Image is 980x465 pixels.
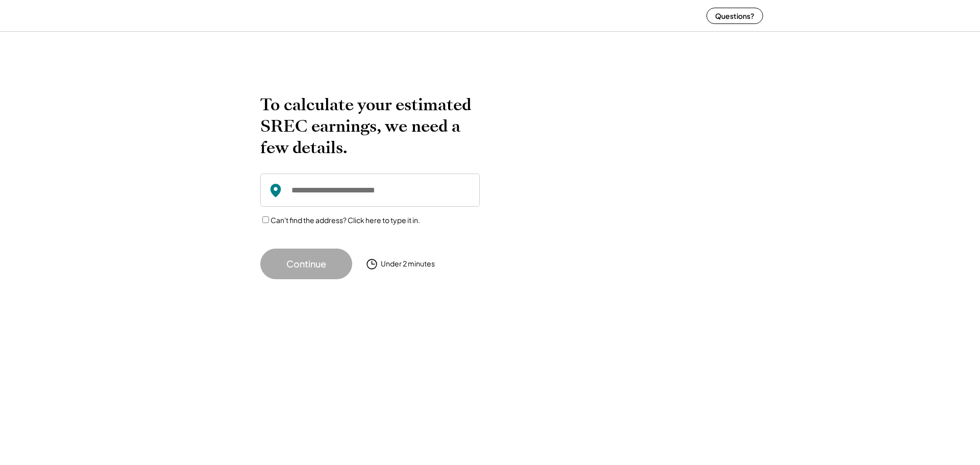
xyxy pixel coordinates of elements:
[217,2,288,29] img: yH5BAEAAAAALAAAAAABAAEAAAIBRAA7
[381,259,435,269] div: Under 2 minutes
[706,8,763,24] button: Questions?
[260,249,352,279] button: Continue
[505,94,704,258] img: yH5BAEAAAAALAAAAAABAAEAAAIBRAA7
[260,94,480,158] h2: To calculate your estimated SREC earnings, we need a few details.
[271,215,420,225] label: Can't find the address? Click here to type it in.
